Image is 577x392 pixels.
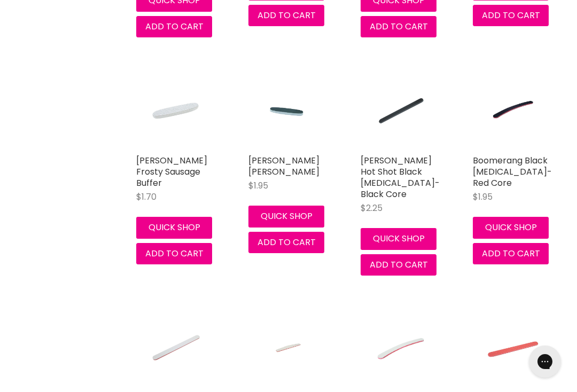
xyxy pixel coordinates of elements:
[473,69,553,150] a: Boomerang Black Grinder- Red Core
[486,308,540,388] img: Red Mylar Grinder
[136,69,216,150] a: Hawley Frosty Sausage Buffer
[361,228,436,249] button: Quick shop
[370,20,428,33] span: Add to cart
[150,69,203,150] img: Hawley Frosty Sausage Buffer
[482,247,540,260] span: Add to cart
[248,308,329,388] a: Harbour Bridge White Perfector Grinder- Red Core
[248,5,324,26] button: Add to cart
[473,217,549,238] button: Quick shop
[361,254,436,276] button: Add to cart
[473,243,549,264] button: Add to cart
[262,69,315,150] img: Hawley Black Jack Buffer
[258,9,316,21] span: Add to cart
[136,217,212,238] button: Quick shop
[473,154,552,189] a: Boomerang Black [MEDICAL_DATA]- Red Core
[262,308,315,388] img: Harbour Bridge White Perfector Grinder- Red Core
[248,154,319,178] a: [PERSON_NAME] [PERSON_NAME]
[150,308,203,388] img: Hawley White Perfector Cushion Grinder- Red Core
[136,191,157,203] span: $1.70
[136,16,212,37] button: Add to cart
[136,154,207,189] a: [PERSON_NAME] Frosty Sausage Buffer
[136,308,216,388] a: Hawley White Perfector Cushion Grinder- Red Core
[145,247,204,260] span: Add to cart
[361,308,441,388] a: Boomerang White Grinder- Red Core
[486,69,540,150] img: Boomerang Black Grinder- Red Core
[473,191,493,203] span: $1.95
[473,308,553,388] a: Red Mylar Grinder
[361,154,440,200] a: [PERSON_NAME] Hot Shot Black [MEDICAL_DATA]- Black Core
[361,69,441,150] a: Hawley Hot Shot Black Grinder- Black Core
[374,69,427,150] img: Hawley Hot Shot Black Grinder- Black Core
[524,342,566,381] iframe: Gorgias live chat messenger
[374,308,427,388] img: Boomerang White Grinder- Red Core
[145,20,204,33] span: Add to cart
[482,9,540,21] span: Add to cart
[248,232,324,253] button: Add to cart
[248,179,268,192] span: $1.95
[361,16,436,37] button: Add to cart
[248,69,329,150] a: Hawley Black Jack Buffer
[473,5,549,26] button: Add to cart
[370,258,428,271] span: Add to cart
[248,206,324,227] button: Quick shop
[136,243,212,264] button: Add to cart
[361,202,383,214] span: $2.25
[258,236,316,248] span: Add to cart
